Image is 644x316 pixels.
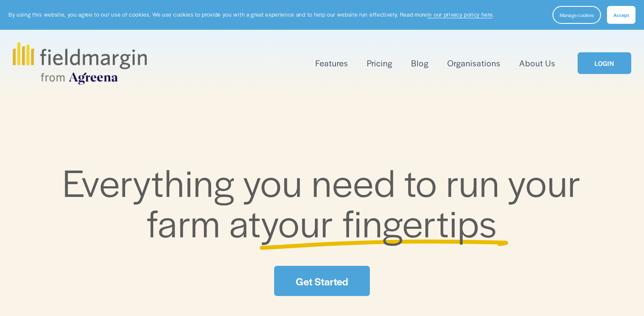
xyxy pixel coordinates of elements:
[367,56,392,70] a: Pricing
[63,155,590,249] span: Everything you need to run your farm at
[552,6,601,24] button: Manage cookies
[578,52,631,74] a: LOGIN
[411,56,429,70] a: Blog
[274,266,369,296] a: Get Started
[613,11,629,18] span: Accept
[519,56,555,70] a: About Us
[315,56,348,70] a: folder dropdown
[315,57,348,69] span: Features
[9,11,494,19] p: By using this website, you agree to our use of cookies. We use cookies to provide you with a grea...
[13,42,146,85] img: fieldmargin.com
[427,11,493,18] a: in our privacy policy here
[560,11,594,18] span: Manage cookies
[447,56,501,70] a: Organisations
[607,6,635,24] button: Accept
[261,195,497,248] span: your fingertips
